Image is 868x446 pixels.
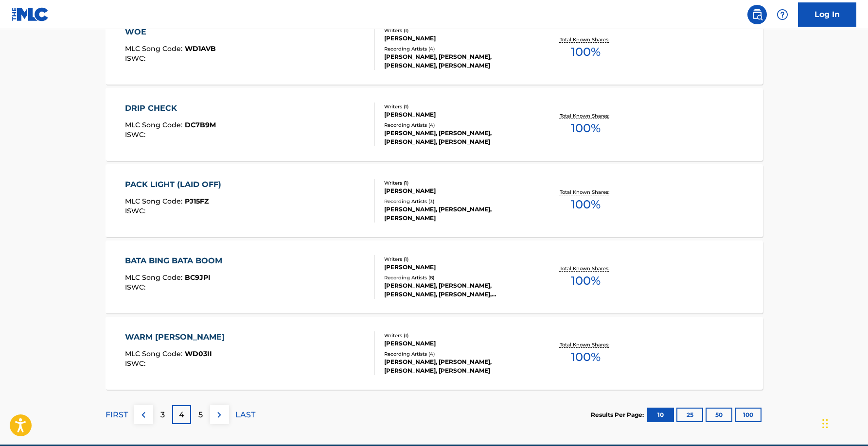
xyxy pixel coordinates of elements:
[213,409,225,421] img: right
[125,255,227,267] div: BATA BING BATA BOOM
[12,7,49,21] img: MLC Logo
[384,274,531,281] div: Recording Artists ( 8 )
[384,339,531,348] div: [PERSON_NAME]
[125,359,148,368] span: ISWC :
[647,408,674,422] button: 10
[384,34,531,43] div: [PERSON_NAME]
[571,272,601,290] span: 100 %
[384,263,531,272] div: [PERSON_NAME]
[179,409,184,421] p: 4
[777,9,788,20] img: help
[822,409,828,438] div: Drag
[185,197,209,206] span: PJ15FZ
[106,317,763,390] a: WARM [PERSON_NAME]MLC Song Code:WD03IIISWC:Writers (1)[PERSON_NAME]Recording Artists (4)[PERSON_N...
[185,120,216,129] span: DC7B9M
[106,240,763,313] a: BATA BING BATA BOOMMLC Song Code:BC9JPIISWC:Writers (1)[PERSON_NAME]Recording Artists (8)[PERSON_...
[384,129,531,146] div: [PERSON_NAME], [PERSON_NAME], [PERSON_NAME], [PERSON_NAME]
[125,179,226,190] div: PACK LIGHT (LAID OFF)
[384,205,531,223] div: [PERSON_NAME], [PERSON_NAME], [PERSON_NAME]
[106,88,763,161] a: DRIP CHECKMLC Song Code:DC7B9MISWC:Writers (1)[PERSON_NAME]Recording Artists (4)[PERSON_NAME], [P...
[751,9,763,20] img: search
[384,52,531,70] div: [PERSON_NAME], [PERSON_NAME], [PERSON_NAME], [PERSON_NAME]
[384,281,531,299] div: [PERSON_NAME], [PERSON_NAME], [PERSON_NAME], [PERSON_NAME], [PERSON_NAME]
[125,103,216,114] div: DRIP CHECK
[384,256,531,263] div: Writers ( 1 )
[735,408,762,422] button: 100
[235,409,255,421] p: LAST
[798,2,856,27] a: Log In
[185,44,216,53] span: WD1AVB
[138,409,149,421] img: left
[384,103,531,110] div: Writers ( 1 )
[676,408,703,422] button: 25
[819,399,868,446] iframe: Chat Widget
[571,43,601,61] span: 100 %
[571,120,601,137] span: 100 %
[384,110,531,119] div: [PERSON_NAME]
[125,44,185,53] span: MLC Song Code :
[747,5,767,24] a: Public Search
[125,273,185,282] span: MLC Song Code :
[384,198,531,205] div: Recording Artists ( 3 )
[384,121,531,129] div: Recording Artists ( 4 )
[571,196,601,213] span: 100 %
[773,5,792,24] div: Help
[125,197,185,206] span: MLC Song Code :
[160,409,165,421] p: 3
[125,331,230,343] div: WARM [PERSON_NAME]
[185,273,211,282] span: BC9JPI
[591,411,646,419] p: Results Per Page:
[125,349,185,358] span: MLC Song Code :
[560,36,612,43] p: Total Known Shares:
[384,350,531,358] div: Recording Artists ( 4 )
[384,358,531,375] div: [PERSON_NAME], [PERSON_NAME], [PERSON_NAME], [PERSON_NAME]
[560,112,612,120] p: Total Known Shares:
[560,341,612,348] p: Total Known Shares:
[125,130,148,139] span: ISWC :
[125,206,148,215] span: ISWC :
[384,332,531,339] div: Writers ( 1 )
[106,409,128,421] p: FIRST
[185,349,212,358] span: WD03II
[560,189,612,196] p: Total Known Shares:
[384,187,531,195] div: [PERSON_NAME]
[106,164,763,237] a: PACK LIGHT (LAID OFF)MLC Song Code:PJ15FZISWC:Writers (1)[PERSON_NAME]Recording Artists (3)[PERSO...
[106,12,763,85] a: WOEMLC Song Code:WD1AVBISWC:Writers (1)[PERSON_NAME]Recording Artists (4)[PERSON_NAME], [PERSON_N...
[384,179,531,187] div: Writers ( 1 )
[125,120,185,129] span: MLC Song Code :
[125,26,216,38] div: WOE
[125,54,148,63] span: ISWC :
[560,265,612,272] p: Total Known Shares:
[384,27,531,34] div: Writers ( 1 )
[198,409,203,421] p: 5
[571,348,601,366] span: 100 %
[706,408,732,422] button: 50
[384,45,531,52] div: Recording Artists ( 4 )
[125,283,148,292] span: ISWC :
